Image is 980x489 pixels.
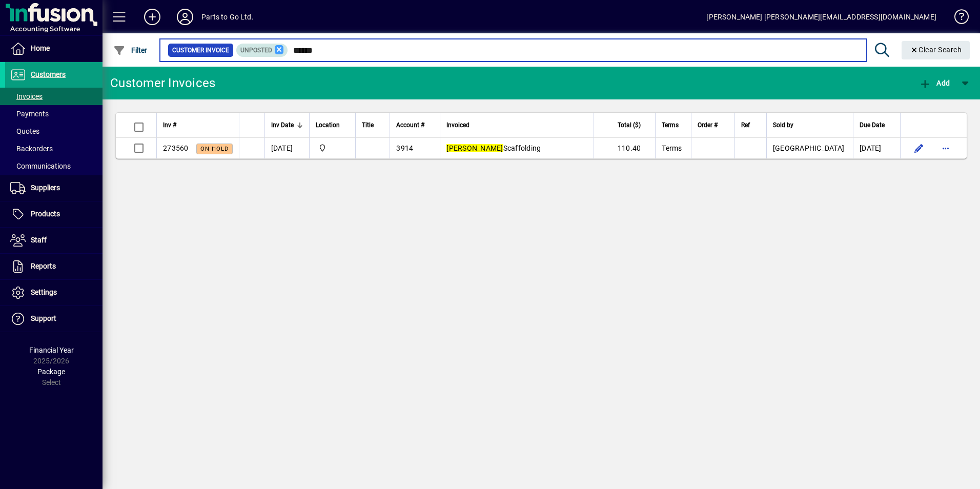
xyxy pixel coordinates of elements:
[236,44,288,57] mat-chip: Customer Invoice Status: Unposted
[396,119,424,131] span: Account #
[396,119,434,131] div: Account #
[5,306,103,332] a: Support
[31,288,57,296] span: Settings
[5,228,103,253] a: Staff
[31,70,66,78] span: Customers
[169,8,201,26] button: Profile
[163,144,189,152] span: 273560
[31,184,60,192] span: Suppliers
[706,9,936,25] div: [PERSON_NAME] [PERSON_NAME][EMAIL_ADDRESS][DOMAIN_NAME]
[919,79,950,87] span: Add
[10,145,53,153] span: Backorders
[911,140,927,156] button: Edit
[5,36,103,62] a: Home
[662,119,679,131] span: Terms
[5,175,103,201] a: Suppliers
[698,119,718,131] span: Order #
[5,140,103,157] a: Backorders
[29,346,74,354] span: Financial Year
[662,144,682,152] span: Terms
[446,144,503,152] em: [PERSON_NAME]
[600,119,650,131] div: Total ($)
[37,368,65,376] span: Package
[937,140,954,156] button: More options
[362,119,374,131] span: Title
[271,119,303,131] div: Inv Date
[773,144,844,152] span: [GEOGRAPHIC_DATA]
[773,119,793,131] span: Sold by
[10,110,49,118] span: Payments
[5,254,103,279] a: Reports
[5,88,103,105] a: Invoices
[5,105,103,123] a: Payments
[618,119,641,131] span: Total ($)
[316,142,349,154] span: DAE - Bulk Store
[741,119,750,131] span: Ref
[10,92,43,100] span: Invoices
[136,8,169,26] button: Add
[860,119,894,131] div: Due Date
[201,9,254,25] div: Parts to Go Ltd.
[163,119,233,131] div: Inv #
[5,201,103,227] a: Products
[31,262,56,270] span: Reports
[200,146,229,152] span: On hold
[698,119,728,131] div: Order #
[316,119,340,131] span: Location
[316,119,349,131] div: Location
[163,119,176,131] span: Inv #
[916,74,952,92] button: Add
[362,119,384,131] div: Title
[910,46,962,54] span: Clear Search
[594,138,655,158] td: 110.40
[5,123,103,140] a: Quotes
[5,157,103,175] a: Communications
[741,119,760,131] div: Ref
[773,119,847,131] div: Sold by
[240,47,272,54] span: Unposted
[396,144,413,152] span: 3914
[10,127,39,135] span: Quotes
[110,75,215,91] div: Customer Invoices
[5,280,103,305] a: Settings
[947,2,967,35] a: Knowledge Base
[31,236,47,244] span: Staff
[860,119,885,131] span: Due Date
[113,46,148,54] span: Filter
[172,45,229,55] span: Customer Invoice
[853,138,900,158] td: [DATE]
[31,44,50,52] span: Home
[31,210,60,218] span: Products
[31,314,56,322] span: Support
[446,144,541,152] span: Scaffolding
[111,41,150,59] button: Filter
[10,162,71,170] span: Communications
[271,119,294,131] span: Inv Date
[446,119,469,131] span: Invoiced
[902,41,970,59] button: Clear
[264,138,309,158] td: [DATE]
[446,119,587,131] div: Invoiced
